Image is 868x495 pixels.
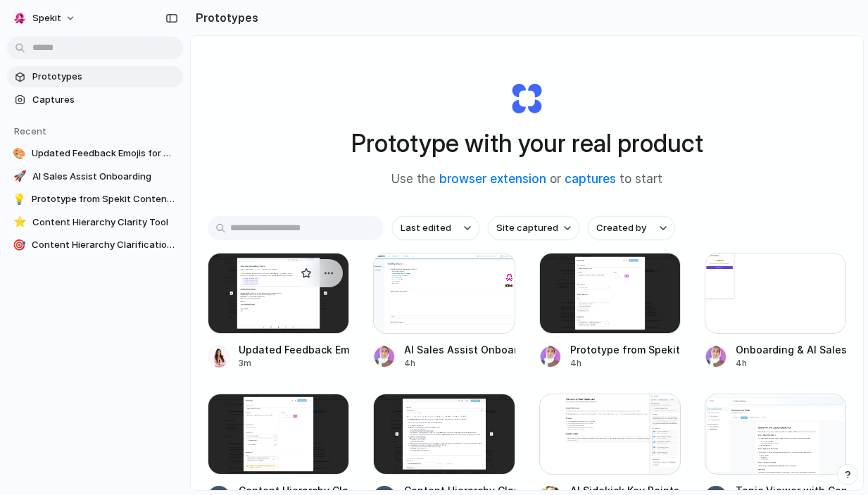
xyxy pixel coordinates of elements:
[439,172,546,186] a: browser extension
[7,166,183,187] a: 🚀AI Sales Assist Onboarding
[32,192,177,206] span: Prototype from Spekit Content Map
[705,253,846,370] a: Onboarding & AI Sales Coaching ToolOnboarding & AI Sales Coaching Tool4h
[7,234,183,256] a: 🎯Content Hierarchy Clarification Tool
[13,192,26,206] div: 💡
[32,215,177,230] span: Content Hierarchy Clarity Tool
[190,9,258,26] h2: Prototypes
[401,221,451,235] span: Last edited
[404,342,515,357] div: AI Sales Assist Onboarding
[7,89,183,111] a: Captures
[570,342,681,357] div: Prototype from Spekit Content Map
[13,170,27,184] div: 🚀
[32,238,177,252] span: Content Hierarchy Clarification Tool
[7,212,183,233] a: ⭐Content Hierarchy Clarity Tool
[13,215,27,230] div: ⭐
[13,146,26,161] div: 🎨
[496,221,558,235] span: Site captured
[351,125,703,162] h1: Prototype with your real product
[239,357,349,370] div: 3m
[488,216,579,240] button: Site captured
[570,357,681,370] div: 4h
[588,216,675,240] button: Created by
[32,170,177,184] span: AI Sales Assist Onboarding
[736,357,846,370] div: 4h
[32,70,177,84] span: Prototypes
[208,253,349,370] a: Updated Feedback Emojis for Content ReviewUpdated Feedback Emojis for Content Review3m
[539,253,681,370] a: Prototype from Spekit Content MapPrototype from Spekit Content Map4h
[7,66,183,87] a: Prototypes
[239,342,349,357] div: Updated Feedback Emojis for Content Review
[32,93,177,107] span: Captures
[32,11,61,25] span: Spekit
[736,342,846,357] div: Onboarding & AI Sales Coaching Tool
[7,143,183,164] a: 🎨Updated Feedback Emojis for Content Review
[14,125,46,137] span: Recent
[7,7,83,30] button: Spekit
[13,238,26,252] div: 🎯
[392,216,479,240] button: Last edited
[596,221,646,235] span: Created by
[32,146,177,161] span: Updated Feedback Emojis for Content Review
[565,172,616,186] a: captures
[391,170,662,189] span: Use the or to start
[404,357,515,370] div: 4h
[373,253,515,370] a: AI Sales Assist OnboardingAI Sales Assist Onboarding4h
[7,189,183,210] a: 💡Prototype from Spekit Content Map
